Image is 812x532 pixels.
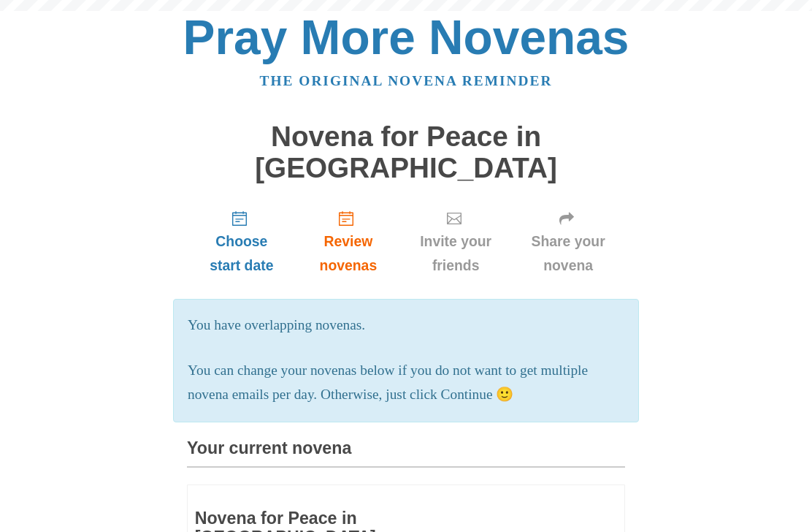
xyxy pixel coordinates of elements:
span: Share your novena [526,229,610,278]
span: Choose start date [202,229,282,278]
a: The original novena reminder [260,73,553,88]
a: Pray More Novenas [183,10,629,64]
h3: Your current novena [187,439,625,468]
p: You have overlapping novenas. [188,313,624,338]
span: Review novenas [311,229,386,278]
a: Invite your friends [400,198,511,285]
span: Invite your friends [415,229,497,278]
p: You can change your novenas below if you do not want to get multiple novena emails per day. Other... [188,359,624,407]
h1: Novena for Peace in [GEOGRAPHIC_DATA] [187,121,625,183]
a: Choose start date [187,198,296,285]
a: Share your novena [511,198,625,285]
a: Review novenas [296,198,400,285]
